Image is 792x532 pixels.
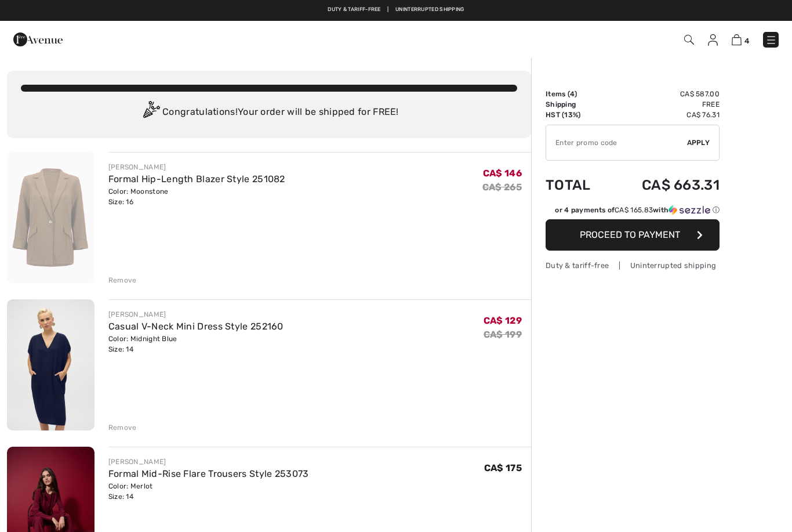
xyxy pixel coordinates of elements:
[108,334,284,354] div: Color: Midnight Blue Size: 14
[484,329,522,340] s: CA$ 199
[108,186,285,207] div: Color: Moonstone Size: 16
[546,99,609,110] td: Shipping
[732,32,749,46] a: 4
[765,34,777,46] img: Menu
[21,101,517,124] div: Congratulations! Your order will be shipped for FREE!
[732,34,742,45] img: Shopping Bag
[108,321,284,332] a: Casual V-Neck Mini Dress Style 252160
[609,165,720,205] td: CA$ 663.31
[139,101,162,124] img: Congratulation2.svg
[555,205,720,215] div: or 4 payments of with
[7,299,95,430] img: Casual V-Neck Mini Dress Style 252160
[108,468,309,479] a: Formal Mid-Rise Flare Trousers Style 253073
[108,275,137,285] div: Remove
[580,229,680,240] span: Proceed to Payment
[108,481,309,502] div: Color: Merlot Size: 14
[684,35,694,45] img: Search
[108,309,284,320] div: [PERSON_NAME]
[546,205,720,219] div: or 4 payments ofCA$ 165.83withSezzle Click to learn more about Sezzle
[484,315,522,326] span: CA$ 129
[546,165,609,205] td: Total
[546,219,720,251] button: Proceed to Payment
[546,89,609,99] td: Items ( )
[108,162,285,172] div: [PERSON_NAME]
[570,90,575,98] span: 4
[609,99,720,110] td: Free
[546,110,609,120] td: HST (13%)
[108,457,309,467] div: [PERSON_NAME]
[615,206,653,214] span: CA$ 165.83
[483,168,522,179] span: CA$ 146
[669,205,710,215] img: Sezzle
[546,125,687,160] input: Promo code
[687,137,710,148] span: Apply
[484,462,522,473] span: CA$ 175
[108,173,285,184] a: Formal Hip-Length Blazer Style 251082
[708,34,718,46] img: My Info
[108,422,137,433] div: Remove
[609,89,720,99] td: CA$ 587.00
[13,28,63,51] img: 1ère Avenue
[13,33,63,44] a: 1ère Avenue
[609,110,720,120] td: CA$ 76.31
[546,260,720,271] div: Duty & tariff-free | Uninterrupted shipping
[482,182,522,193] s: CA$ 265
[7,152,95,283] img: Formal Hip-Length Blazer Style 251082
[744,37,749,45] span: 4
